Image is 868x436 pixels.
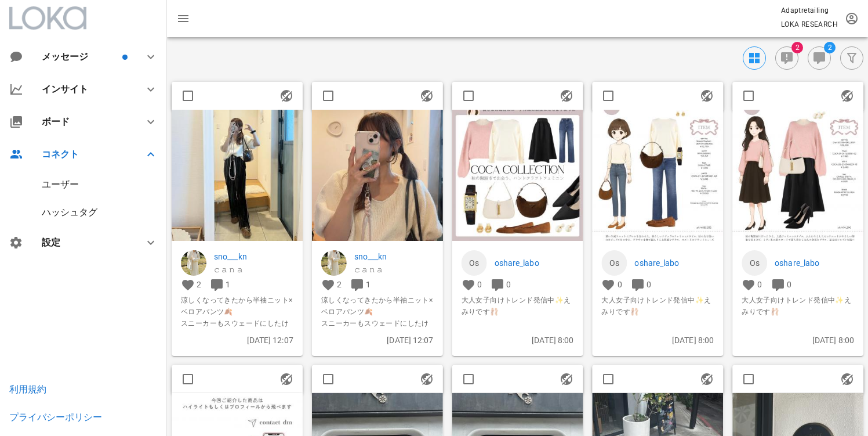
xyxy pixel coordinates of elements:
[757,280,762,289] span: 0
[506,280,511,289] span: 0
[9,384,46,395] a: 利用規約
[181,334,293,347] p: [DATE] 12:07
[742,334,854,347] p: [DATE] 8:00
[462,318,574,329] span: ⁡
[42,237,130,248] div: 設定
[618,280,622,289] span: 0
[42,116,130,127] div: ボード
[197,280,201,289] span: 2
[495,257,574,269] a: oshare_labo
[122,55,128,60] span: バッジ
[354,263,434,276] p: 𝚌 𝚊 𝚗 𝚊
[477,280,482,289] span: 0
[42,179,79,190] a: ユーザー
[42,84,130,95] div: インサイト
[321,294,434,318] span: 涼しくなってきたから半袖ニット×ベロアパンツ🍂
[742,294,854,318] span: 大人女子向けトレンド発信中✨えみりです🩰
[787,280,791,289] span: 0
[791,42,803,53] span: バッジ
[321,318,434,341] span: スニーカーもスウェードにしたけん秋感満載📔
[824,42,836,53] span: バッジ
[601,334,714,347] p: [DATE] 8:00
[601,294,714,318] span: 大人女子向けトレンド発信中✨えみりです🩰
[592,110,723,241] img: 1484773561300182_17985185201904737_4038557697324195313_n.jpg
[354,250,434,263] a: sno___kn
[647,280,651,289] span: 0
[321,334,434,347] p: [DATE] 12:07
[366,280,371,289] span: 1
[775,257,854,269] a: oshare_labo
[732,110,863,241] img: 1484774561779541_17985185204904737_5993327865895141450_n.jpg
[781,19,838,30] p: LOKA RESEARCH
[172,110,303,241] img: 1484808560206145_18075637685161208_2926040392726083129_n.jpg
[462,250,487,276] a: Os
[462,334,574,347] p: [DATE] 8:00
[214,250,293,263] a: sno___kn
[742,318,854,329] span: ⁡
[312,110,443,241] img: 1484809561120979_18075637697161208_1293848017737969015_n.jpg
[214,263,293,276] p: 𝚌 𝚊 𝚗 𝚊
[42,207,97,218] a: ハッシュタグ
[181,294,293,318] span: 涼しくなってきたから半袖ニット×ベロアパンツ🍂
[181,250,206,276] img: sno___kn
[226,280,230,289] span: 1
[462,294,574,318] span: 大人女子向けトレンド発信中✨えみりです🩰
[321,250,347,276] img: sno___kn
[42,149,130,160] div: コネクト
[601,318,714,329] span: ⁡
[601,250,627,276] a: Os
[42,51,120,62] div: メッセージ
[337,280,342,289] span: 2
[181,318,293,341] span: スニーカーもスウェードにしたけん秋感満載📔
[9,412,102,423] a: プライバシーポリシー
[781,5,838,16] p: Adaptretailing
[742,250,767,276] a: Os
[634,257,714,269] a: oshare_labo
[452,110,583,241] img: 1484772561025145_17985185192904737_2106364476990755106_n.jpg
